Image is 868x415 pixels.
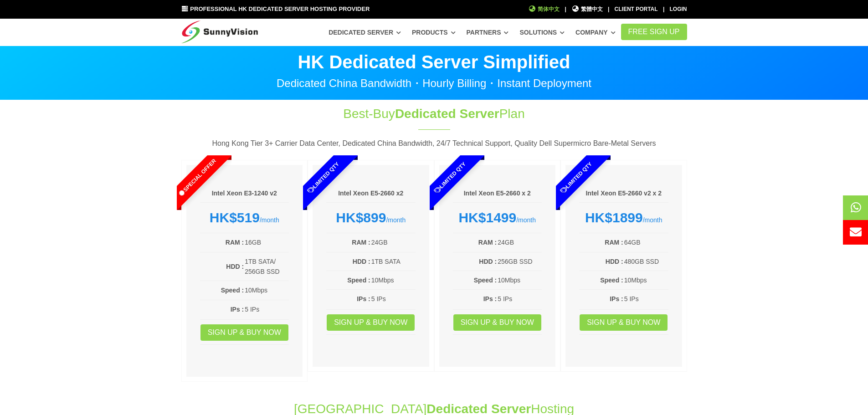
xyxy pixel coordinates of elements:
td: 5 IPs [497,293,542,304]
a: Solutions [519,24,565,41]
a: FREE Sign Up [621,24,687,40]
b: HDD : [353,258,370,265]
span: Limited Qty [411,139,488,216]
a: Sign up & Buy Now [327,314,415,331]
h6: Intel Xeon E5-2660 v2 x 2 [579,189,668,198]
strong: HK$899 [336,210,386,225]
b: Speed : [347,277,370,284]
p: Hong Kong Tier 3+ Carrier Data Center, Dedicated China Bandwidth, 24/7 Technical Support, Quality... [181,138,687,149]
td: 1TB SATA [371,256,416,267]
b: Speed : [474,277,497,284]
b: IPs : [231,306,244,313]
a: Partners [467,24,509,41]
span: Dedicated Server [395,107,499,121]
a: Login [670,6,687,12]
div: /month [453,210,542,226]
a: 繁體中文 [571,5,603,14]
strong: HK$1499 [458,210,516,225]
a: Sign up & Buy Now [453,314,541,331]
div: /month [579,210,668,226]
td: 64GB [624,237,668,248]
div: /month [326,210,416,226]
h6: Intel Xeon E5-2660 x 2 [453,189,542,198]
li: | [608,5,609,14]
span: Professional HK Dedicated Server Hosting Provider [190,5,370,12]
a: Sign up & Buy Now [580,314,668,331]
b: HDD : [226,263,244,270]
b: RAM : [478,239,497,246]
a: Company [575,24,616,41]
a: Products [412,24,456,41]
a: Client Portal [615,6,658,12]
td: 480GB SSD [624,256,668,267]
b: HDD : [479,258,497,265]
span: Limited Qty [538,139,615,216]
td: 24GB [497,237,542,248]
td: 10Mbps [371,275,416,286]
span: Limited Qty [285,139,362,216]
strong: HK$519 [210,210,260,225]
h1: Best-Buy Plan [282,105,586,123]
p: HK Dedicated Server Simplified [181,53,687,71]
li: | [663,5,664,14]
span: Special Offer [159,139,235,216]
a: Sign up & Buy Now [200,324,288,341]
h6: Intel Xeon E5-2660 x2 [326,189,416,198]
div: /month [200,210,289,226]
b: IPs : [610,295,623,302]
b: IPs : [357,295,370,302]
a: Dedicated Server [329,24,401,41]
b: RAM : [605,239,623,246]
b: HDD : [606,258,623,265]
td: 16GB [244,237,289,248]
h6: Intel Xeon E3-1240 v2 [200,189,289,198]
td: 5 IPs [244,304,289,315]
b: Speed : [600,277,623,284]
b: RAM : [352,239,370,246]
a: 简体中文 [529,5,560,14]
td: 1TB SATA/ 256GB SSD [244,256,289,277]
strong: HK$1899 [585,210,643,225]
td: 5 IPs [371,293,416,304]
td: 10Mbps [497,275,542,286]
td: 24GB [371,237,416,248]
b: Speed : [221,287,244,294]
td: 10Mbps [624,275,668,286]
li: | [565,5,566,14]
b: RAM : [226,239,244,246]
p: Dedicated China Bandwidth・Hourly Billing・Instant Deployment [181,78,687,89]
b: IPs : [483,295,497,302]
td: 10Mbps [244,285,289,296]
td: 256GB SSD [497,256,542,267]
td: 5 IPs [624,293,668,304]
